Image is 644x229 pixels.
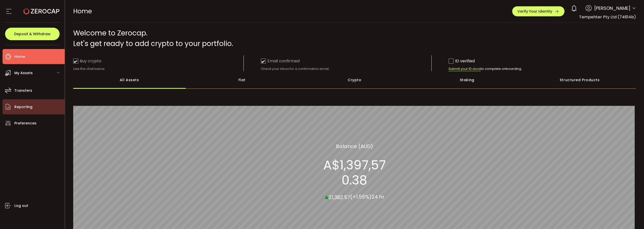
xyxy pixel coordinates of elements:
[524,71,636,89] div: Structured Products
[186,71,298,89] div: Fiat
[411,71,524,89] div: Staking
[14,103,32,111] span: Reporting
[73,28,636,49] div: Welcome to Zerocap. Let's get ready to add crypto to your portfolio.
[579,14,636,20] span: Tempehter Pty Ltd (74614b)
[14,53,25,60] span: Home
[5,28,60,40] button: Deposit & Withdraw
[336,142,373,150] section: Balance (AUD)
[350,193,372,200] span: (+1.55%)
[512,6,565,16] button: Verify Your Identity
[449,67,619,71] div: to complete onboarding.
[73,7,92,16] span: Home
[14,32,51,36] span: Deposit & Withdraw
[73,71,186,89] div: All Assets
[261,58,300,64] div: Email confirmed
[14,87,32,94] span: Transfers
[14,69,33,77] span: My Assets
[449,58,475,64] div: ID verified
[73,58,101,64] div: Buy crypto
[449,67,481,71] span: Submit your ID docs
[325,191,329,202] span: ▴
[73,67,244,71] div: Use the chat below
[322,157,387,188] section: A$1,397,570.38
[619,205,644,229] iframe: Chat Widget
[14,202,28,209] span: Log out
[298,71,411,89] div: Crypto
[14,120,36,127] span: Preferences
[594,5,630,12] span: [PERSON_NAME]
[329,194,350,201] span: 21,382.57
[261,67,431,71] div: Check your inbox for a confirmation email.
[372,193,384,200] span: 24 hr
[517,10,552,13] span: Verify Your Identity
